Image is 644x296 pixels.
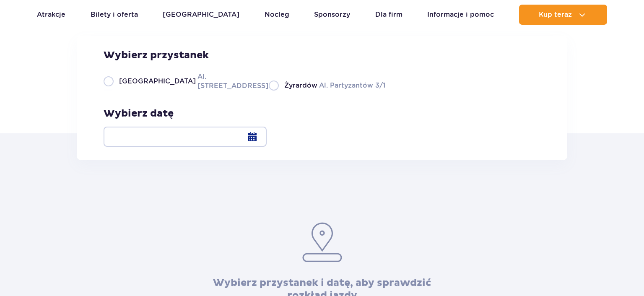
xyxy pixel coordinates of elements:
[314,5,350,25] a: Sponsorzy
[519,5,607,25] button: Kup teraz
[284,81,317,90] span: Żyrardów
[163,5,239,25] a: [GEOGRAPHIC_DATA]
[104,107,267,120] h3: Wybierz datę
[539,11,572,18] span: Kup teraz
[91,5,138,25] a: Bilety i oferta
[119,77,196,86] span: [GEOGRAPHIC_DATA]
[427,5,494,25] a: Informacje i pomoc
[37,5,65,25] a: Atrakcje
[375,5,402,25] a: Dla firm
[269,80,385,91] label: Al. Partyzantów 3/1
[301,221,343,263] img: pin.953eee3c.svg
[265,5,289,25] a: Nocleg
[104,49,385,62] h3: Wybierz przystanek
[104,72,259,91] label: Al. [STREET_ADDRESS]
